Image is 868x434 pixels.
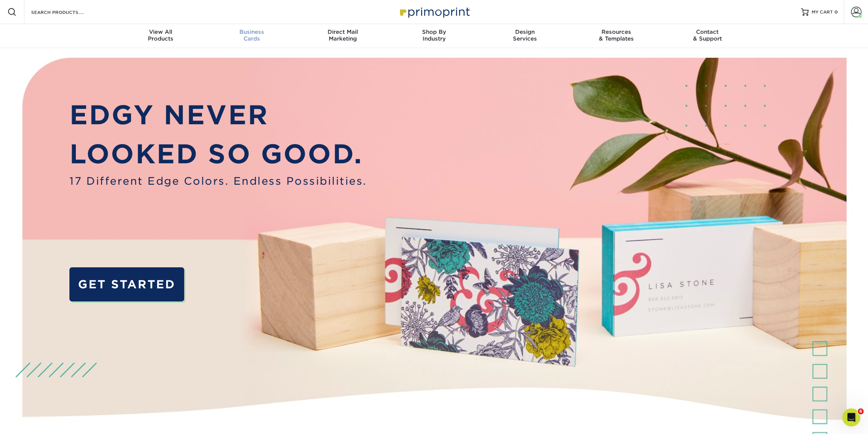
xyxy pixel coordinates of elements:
p: LOOKED SO GOOD. [69,134,367,173]
span: Design [480,29,571,35]
span: Resources [571,29,662,35]
span: Business [206,29,297,35]
span: 17 Different Edge Colors. Endless Possibilities. [69,173,367,189]
span: Shop By [388,29,480,35]
span: MY CART [812,9,833,15]
div: & Support [662,29,753,42]
a: GET STARTED [69,267,184,301]
span: 6 [858,408,864,414]
span: Contact [662,29,753,35]
div: Industry [388,29,480,42]
a: Direct MailMarketing [297,24,388,48]
img: Primoprint [397,4,472,20]
p: EDGY NEVER [69,95,367,134]
a: DesignServices [480,24,571,48]
span: Direct Mail [297,29,388,35]
div: Marketing [297,29,388,42]
div: Services [480,29,571,42]
a: Contact& Support [662,24,753,48]
input: SEARCH PRODUCTS..... [30,8,104,17]
div: Cards [206,29,297,42]
a: View AllProducts [115,24,206,48]
a: BusinessCards [206,24,297,48]
span: View All [115,29,206,35]
div: & Templates [571,29,662,42]
a: Shop ByIndustry [388,24,480,48]
iframe: Intercom live chat [842,408,860,426]
a: Resources& Templates [571,24,662,48]
span: 0 [835,9,838,15]
div: Products [115,29,206,42]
